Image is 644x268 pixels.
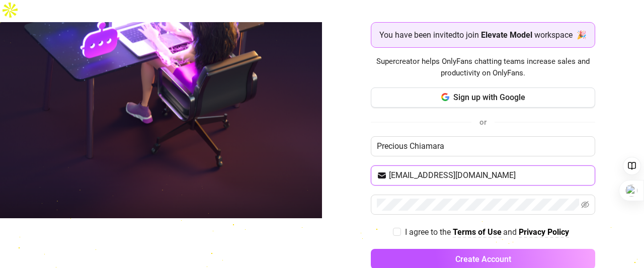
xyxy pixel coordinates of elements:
[534,29,587,41] span: workspace 🎉
[455,254,511,264] span: Create Account
[453,227,502,238] a: Terms of Use
[453,93,525,102] span: Sign up with Google
[371,87,596,108] button: Sign up with Google
[371,136,596,156] input: Enter your Name
[581,201,589,209] span: eye-invisible
[379,29,479,41] span: You have been invited to join
[519,227,569,237] strong: Privacy Policy
[479,118,487,127] span: or
[519,227,569,238] a: Privacy Policy
[405,227,453,237] span: I agree to the
[503,227,519,237] span: and
[389,169,590,182] input: Your email
[453,227,502,237] strong: Terms of Use
[371,56,596,79] span: Supercreator helps OnlyFans chatting teams increase sales and productivity on OnlyFans.
[481,30,532,40] strong: Elevate Model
